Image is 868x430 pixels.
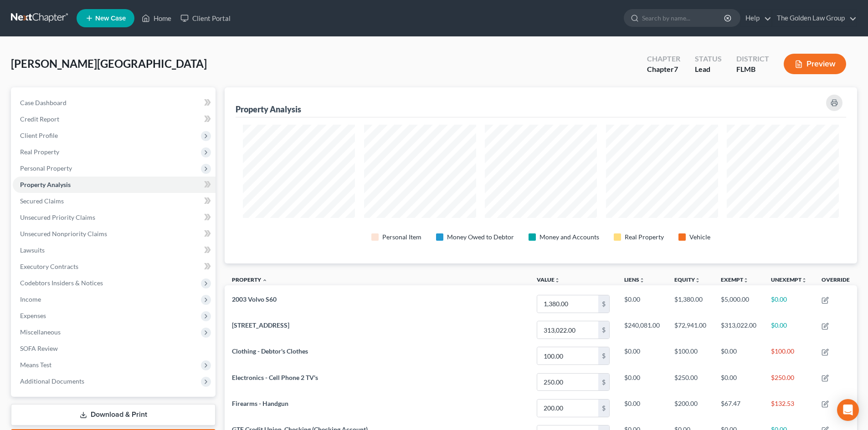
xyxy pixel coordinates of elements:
[695,278,700,283] i: unfold_more
[674,65,678,73] span: 7
[736,54,769,64] div: District
[801,278,807,283] i: unfold_more
[714,317,764,343] td: $313,022.00
[695,54,722,64] div: Status
[20,99,67,106] span: Case Dashboard
[13,226,216,242] a: Unsecured Nonpriority Claims
[20,279,103,287] span: Codebtors Insiders & Notices
[13,258,216,275] a: Executory Contracts
[617,291,667,317] td: $0.00
[743,278,749,283] i: unfold_more
[137,10,176,26] a: Home
[13,95,216,111] a: Case Dashboard
[232,374,318,381] span: Electronics - Cell Phone 2 TV's
[624,276,645,283] a: Liensunfold_more
[20,132,58,139] span: Client Profile
[764,395,814,421] td: $132.53
[11,404,216,425] a: Download & Print
[537,295,598,313] input: 0.00
[639,278,645,283] i: unfold_more
[667,317,714,343] td: $72,941.00
[20,164,72,172] span: Personal Property
[617,317,667,343] td: $240,081.00
[20,328,61,336] span: Miscellaneous
[667,343,714,369] td: $100.00
[232,321,289,329] span: [STREET_ADDRESS]
[617,395,667,421] td: $0.00
[689,233,710,242] div: Vehicle
[714,395,764,421] td: $67.47
[20,312,46,319] span: Expenses
[598,374,609,391] div: $
[625,233,664,242] div: Real Property
[11,57,207,70] span: [PERSON_NAME][GEOGRAPHIC_DATA]
[232,400,288,407] span: Firearms - Handgun
[20,181,71,188] span: Property Analysis
[642,10,725,26] input: Search by name...
[13,340,216,357] a: SOFA Review
[95,15,126,22] span: New Case
[232,295,277,303] span: 2003 Volvo S60
[721,276,749,283] a: Exemptunfold_more
[447,233,514,242] div: Money Owed to Debtor
[262,278,267,283] i: expand_less
[598,295,609,313] div: $
[764,343,814,369] td: $100.00
[555,278,560,283] i: unfold_more
[382,233,421,242] div: Personal Item
[232,347,308,355] span: Clothing - Debtor's Clothes
[20,148,59,156] span: Real Property
[598,321,609,339] div: $
[537,347,598,364] input: 0.00
[13,111,216,127] a: Credit Report
[837,399,859,421] div: Open Intercom Messenger
[537,374,598,391] input: 0.00
[736,64,769,75] div: FLMB
[771,276,807,283] a: Unexemptunfold_more
[674,276,700,283] a: Equityunfold_more
[20,263,78,270] span: Executory Contracts
[741,10,771,26] a: Help
[13,242,216,258] a: Lawsuits
[617,343,667,369] td: $0.00
[20,361,51,369] span: Means Test
[13,177,216,193] a: Property Analysis
[598,400,609,417] div: $
[667,291,714,317] td: $1,380.00
[20,344,58,352] span: SOFA Review
[176,10,235,26] a: Client Portal
[20,246,45,254] span: Lawsuits
[537,276,560,283] a: Valueunfold_more
[764,369,814,395] td: $250.00
[13,209,216,226] a: Unsecured Priority Claims
[537,400,598,417] input: 0.00
[539,233,599,242] div: Money and Accounts
[598,347,609,364] div: $
[764,317,814,343] td: $0.00
[695,64,722,75] div: Lead
[667,395,714,421] td: $200.00
[714,343,764,369] td: $0.00
[20,197,64,205] span: Secured Claims
[647,54,680,64] div: Chapter
[784,54,846,74] button: Preview
[20,115,59,123] span: Credit Report
[20,230,107,238] span: Unsecured Nonpriority Claims
[20,295,41,303] span: Income
[20,377,84,385] span: Additional Documents
[13,193,216,209] a: Secured Claims
[714,369,764,395] td: $0.00
[714,291,764,317] td: $5,000.00
[647,64,680,75] div: Chapter
[617,369,667,395] td: $0.00
[814,271,857,291] th: Override
[764,291,814,317] td: $0.00
[20,213,95,221] span: Unsecured Priority Claims
[537,321,598,339] input: 0.00
[772,10,857,26] a: The Golden Law Group
[236,104,301,115] div: Property Analysis
[232,276,267,283] a: Property expand_less
[667,369,714,395] td: $250.00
